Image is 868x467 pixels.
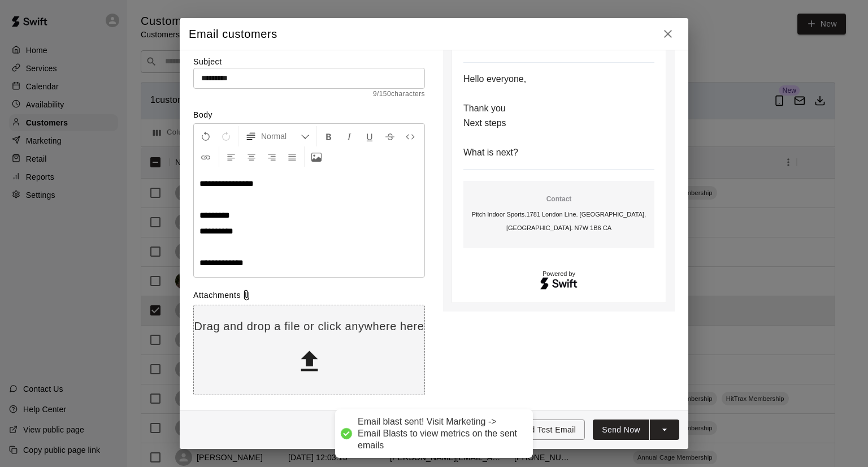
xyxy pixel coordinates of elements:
[283,146,302,167] button: Justify Align
[463,74,526,84] span: Hello everyone,
[262,146,281,167] button: Right Align
[401,126,420,146] button: Insert Code
[463,148,518,157] span: What is next?
[358,416,522,451] div: Email blast sent! Visit Marketing -> Email Blasts to view metrics on the sent emails
[189,27,277,42] h5: Email customers
[193,289,425,301] div: Attachments
[593,420,649,440] button: Send Now
[463,103,506,113] span: Thank you
[216,126,236,146] button: Redo
[463,118,506,128] span: Next steps
[593,420,679,440] div: split button
[193,56,425,67] label: Subject
[506,420,585,440] button: Send Test Email
[540,276,578,291] img: Swift logo
[463,271,654,277] p: Powered by
[241,126,314,146] button: Formatting Options
[193,109,425,120] label: Body
[319,126,338,146] button: Format Bold
[307,146,326,167] button: Upload Image
[196,126,215,146] button: Undo
[222,146,241,167] button: Left Align
[360,126,379,146] button: Format Underline
[196,146,215,167] button: Insert Link
[242,146,261,167] button: Center Align
[194,319,424,334] p: Drag and drop a file or click anywhere here
[340,126,359,146] button: Format Italics
[261,131,301,142] span: Normal
[468,207,650,235] p: Pitch Indoor Sports . 1781 London Line. [GEOGRAPHIC_DATA], [GEOGRAPHIC_DATA]. N7W 1B6 CA
[193,89,425,100] span: 9 / 150 characters
[380,126,400,146] button: Format Strikethrough
[468,194,650,204] p: Contact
